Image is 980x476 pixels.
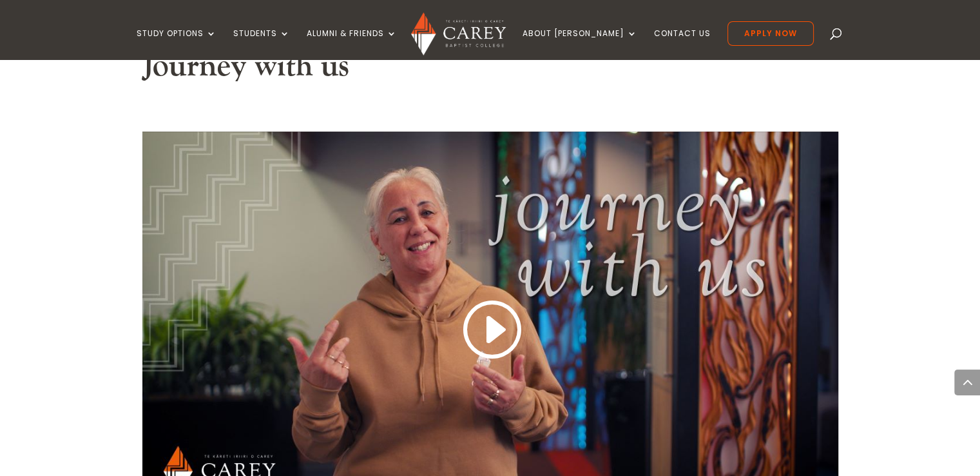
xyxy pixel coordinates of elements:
a: Alumni & Friends [307,29,397,59]
a: Apply Now [727,21,814,46]
a: Students [233,29,290,59]
a: Study Options [137,29,216,59]
a: Contact Us [654,29,711,59]
h2: Journey with us [142,48,838,92]
a: About [PERSON_NAME] [523,29,637,59]
img: Carey Baptist College [411,12,506,55]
